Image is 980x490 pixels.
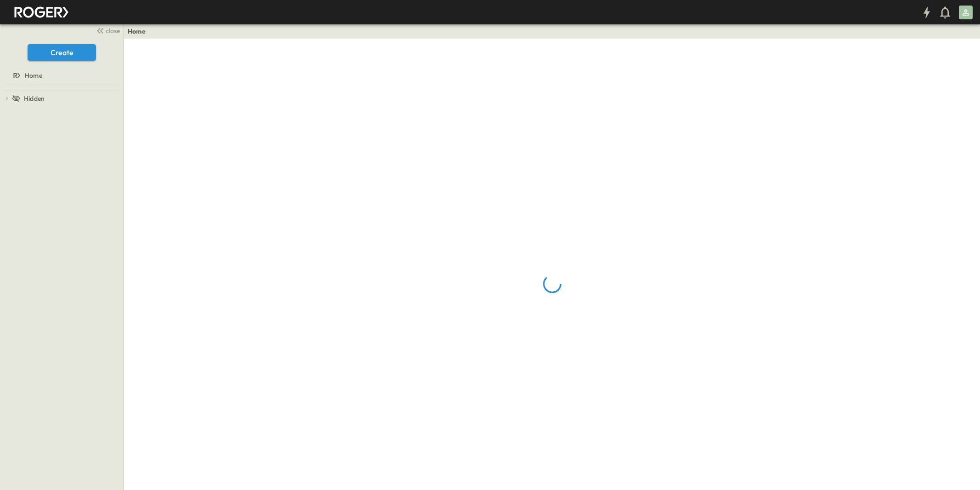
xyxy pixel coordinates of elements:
a: Home [128,27,146,36]
button: Create [28,44,96,61]
a: Home [2,69,120,82]
nav: breadcrumbs [128,27,151,36]
span: close [106,26,120,35]
span: Hidden [24,94,45,103]
span: Home [25,71,42,80]
button: close [92,24,122,37]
